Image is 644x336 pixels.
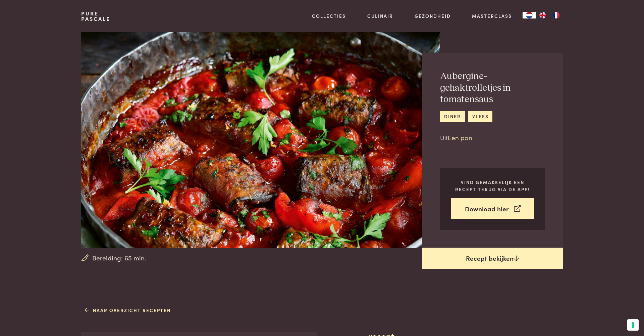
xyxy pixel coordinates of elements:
p: Vind gemakkelijk een recept terug via de app! [451,179,534,193]
a: Recept bekijken [422,248,563,269]
h2: Aubergine-gehaktrolletjes in tomatensaus [440,71,545,106]
a: Gezondheid [415,12,451,19]
aside: Language selected: Nederlands [523,12,563,18]
ul: Language list [536,12,563,18]
a: FR [549,12,563,18]
a: EN [536,12,549,18]
a: vlees [468,111,492,122]
button: Uw voorkeuren voor toestemming voor trackingtechnologieën [627,319,639,331]
a: Masterclass [472,12,512,19]
a: Collecties [312,12,346,19]
a: Een pan [448,133,472,142]
a: Naar overzicht recepten [85,307,171,314]
img: Aubergine-gehaktrolletjes in tomatensaus [81,32,440,248]
a: PurePascale [81,11,110,22]
a: Download hier [451,198,534,219]
span: Bereiding: 65 min. [92,253,146,263]
div: Language [523,12,536,18]
p: Uit [440,133,545,142]
a: diner [440,111,465,122]
a: Culinair [367,12,393,19]
a: NL [523,12,536,18]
